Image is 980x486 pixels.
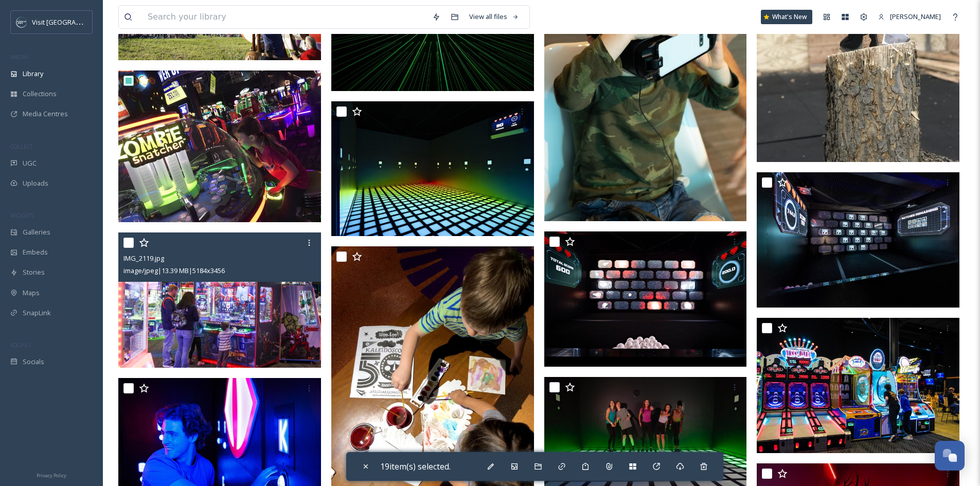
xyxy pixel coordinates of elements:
span: MEDIA [10,53,28,61]
a: View all files [464,7,524,27]
img: c3es6xdrejuflcaqpovn.png [16,17,27,27]
img: IMG_2134.jpg [757,318,959,453]
span: Library [23,69,43,79]
span: IMG_2119.jpg [123,254,164,263]
span: Galleries [23,227,50,237]
span: image/jpeg | 13.39 MB | 5184 x 3456 [123,266,225,275]
span: Socials [23,357,44,367]
span: Collections [23,89,57,99]
span: Privacy Policy [37,472,66,479]
span: 19 item(s) selected. [380,461,451,472]
span: Embeds [23,247,48,257]
span: WIDGETS [10,211,34,219]
a: [PERSON_NAME] [873,7,946,27]
span: [PERSON_NAME] [890,12,941,21]
img: Activate - Strike 1.jpg [544,231,747,367]
img: IMG_2119.jpg [118,232,321,368]
button: Open Chat [935,441,965,471]
span: Uploads [23,178,48,188]
img: Activate - Strike 6.jpg [757,172,959,308]
span: SnapLink [23,308,51,318]
span: Media Centres [23,109,68,119]
a: What's New [761,10,812,24]
span: SOCIALS [10,341,31,349]
img: Activate - Mega Grid 3.jpg [331,101,534,237]
a: Privacy Policy [37,469,66,481]
span: Stories [23,267,45,277]
span: Visit [GEOGRAPHIC_DATA] [32,17,112,27]
span: UGC [23,158,37,168]
img: IMG_0038(1).JPG [118,70,321,223]
input: Search your library [142,6,427,28]
span: Maps [23,288,40,298]
span: COLLECT [10,142,32,150]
